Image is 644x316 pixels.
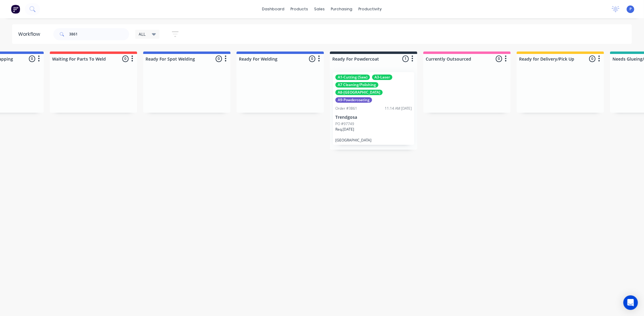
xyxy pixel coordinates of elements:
div: A7 Cleaning/Polishing [335,82,378,88]
div: products [288,5,311,14]
div: Open Intercom Messenger [623,295,638,310]
div: A1-Cutting (Saw)A3-LaserA7 Cleaning/PolishingA8-[GEOGRAPHIC_DATA]A9-PowdercoatingOrder #386111:14... [333,72,414,145]
p: PO #97749 [335,121,354,127]
input: Search for orders... [69,28,129,40]
a: dashboard [259,5,288,14]
div: Order #3861 [335,106,357,111]
p: [GEOGRAPHIC_DATA] [335,138,412,142]
div: Workflow [18,31,43,38]
span: P [629,6,632,12]
p: Req. [DATE] [335,127,354,132]
div: 11:14 AM [DATE] [385,106,412,111]
div: A3-Laser [372,75,392,80]
img: Factory [11,5,20,14]
p: Trendgosa [335,115,412,120]
div: A8-[GEOGRAPHIC_DATA] [335,90,383,95]
div: productivity [356,5,385,14]
div: A9-Powdercoating [335,97,372,103]
div: purchasing [328,5,356,14]
span: ALL [139,31,146,37]
div: sales [311,5,328,14]
div: A1-Cutting (Saw) [335,75,370,80]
